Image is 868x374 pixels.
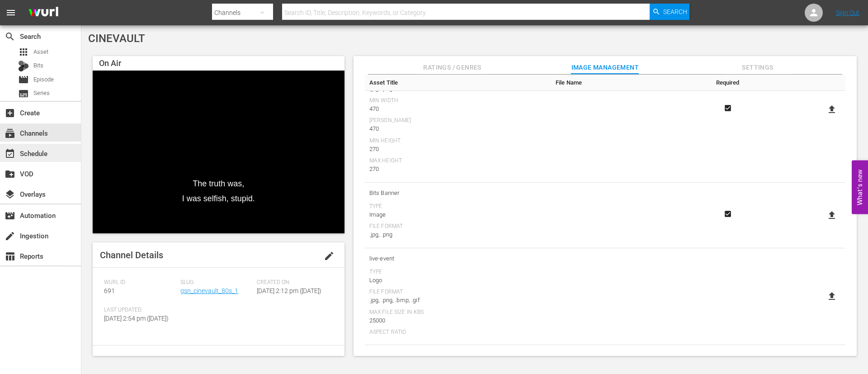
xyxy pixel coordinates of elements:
[650,4,689,20] button: Search
[369,230,547,239] div: .jpg, .png
[369,165,547,174] div: 270
[369,97,547,104] div: Min Width
[99,58,121,68] span: On Air
[33,75,54,84] span: Episode
[369,104,547,114] div: 470
[22,2,65,24] img: ans4CAIJ8jUAAAAAAAAAAAAAAAAAAAAAAAAgQb4GAAAAAAAAAAAAAAAAAAAAAAAAJMjXAAAAAAAAAAAAAAAAAAAAAAAAgAT5G...
[369,316,547,325] div: 25000
[33,47,48,57] span: Asset
[18,61,29,71] div: Bits
[18,74,29,85] span: Episode
[369,223,547,230] div: File Format
[180,287,238,294] a: gsn_cinevault_80s_1
[104,307,176,314] span: Last Updated:
[369,137,547,145] div: Min Height
[100,250,163,260] span: Channel Details
[5,210,15,221] span: Automation
[5,189,15,200] span: layers
[369,269,547,276] div: Type
[93,71,344,233] div: Video Player
[369,210,547,219] div: Image
[257,279,329,286] span: Created On:
[369,117,547,124] div: [PERSON_NAME]
[369,276,547,285] div: Logo
[5,231,15,241] span: Ingestion
[369,309,547,316] div: Max File Size In Kbs
[324,251,335,261] span: edit
[104,315,169,322] span: [DATE] 2:54 pm ([DATE])
[724,62,792,73] span: Settings
[33,89,50,98] span: Series
[369,124,547,133] div: 470
[722,104,733,112] svg: Required
[369,253,547,265] span: live-event
[365,75,551,91] th: Asset Title
[5,148,15,159] span: Schedule
[5,108,15,118] span: Create
[419,62,486,73] span: Ratings / Genres
[369,187,547,199] span: Bits Banner
[369,296,547,305] div: .jpg, .png, .bmp, .gif
[369,289,547,296] div: File Format
[369,203,547,210] div: Type
[836,9,859,16] a: Sign Out
[5,31,15,42] span: Search
[5,128,15,139] span: Channels
[369,157,547,165] div: Max Height
[369,329,547,336] div: Aspect Ratio
[18,88,29,99] span: Series
[571,62,639,73] span: Image Management
[5,169,15,180] span: VOD
[318,245,340,267] button: edit
[33,61,43,70] span: Bits
[88,32,145,45] span: CINEVAULT
[852,160,868,214] button: Open Feedback Widget
[5,251,15,262] span: Reports
[18,47,29,57] span: Asset
[551,75,708,91] th: File Name
[104,287,115,294] span: 691
[104,279,176,286] span: Wurl ID:
[369,145,547,154] div: 270
[5,7,16,18] span: menu
[663,4,687,20] span: Search
[257,287,321,294] span: [DATE] 2:12 pm ([DATE])
[708,75,747,91] th: Required
[180,279,252,286] span: Slug:
[722,210,733,218] svg: Required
